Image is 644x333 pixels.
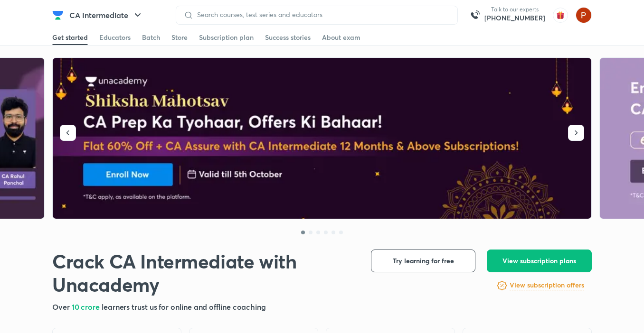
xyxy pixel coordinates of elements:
div: Store [171,33,188,42]
a: Get started [52,30,88,45]
span: 10 crore [72,302,102,312]
div: Success stories [265,33,311,42]
img: Company Logo [52,9,64,21]
a: Educators [99,30,131,45]
div: About exam [322,33,360,42]
span: Over [52,302,72,312]
img: Palak [576,7,592,23]
img: avatar [553,8,568,23]
h6: View subscription offers [510,280,584,290]
button: Try learning for free [371,250,475,272]
input: Search courses, test series and educators [193,11,450,18]
button: CA Intermediate [64,6,149,25]
a: Store [171,30,188,45]
span: Try learning for free [393,256,454,266]
img: call-us [465,6,484,25]
a: Success stories [265,30,311,45]
a: Batch [142,30,160,45]
h1: Crack CA Intermediate with Unacademy [52,250,356,296]
a: About exam [322,30,360,45]
div: Batch [142,33,160,42]
div: Subscription plan [199,33,254,42]
a: [PHONE_NUMBER] [484,13,545,23]
span: View subscription plans [502,256,576,266]
span: learners trust us for online and offline coaching [102,302,266,312]
div: Educators [99,33,131,42]
div: Get started [52,33,88,42]
button: View subscription plans [487,250,592,272]
a: Subscription plan [199,30,254,45]
p: Talk to our experts [484,6,545,13]
a: View subscription offers [510,280,584,291]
